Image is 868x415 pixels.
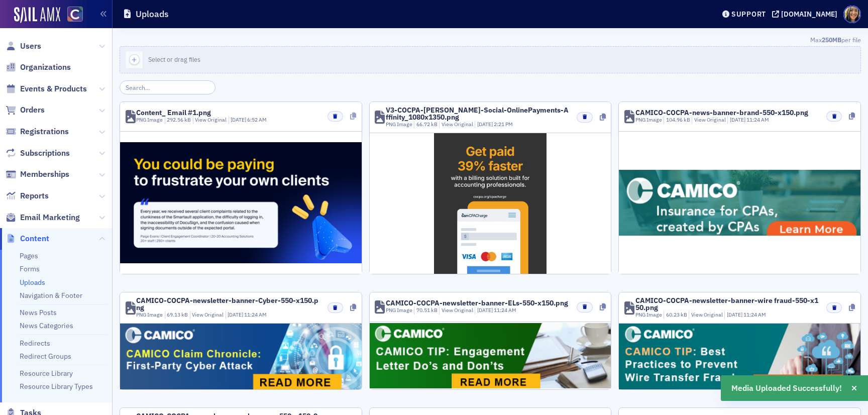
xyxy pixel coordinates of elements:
span: Orders [20,105,45,116]
a: Content [6,233,49,244]
a: Organizations [6,62,71,73]
a: Orders [6,105,45,116]
span: 11:24 AM [244,311,267,318]
span: [DATE] [477,306,494,314]
div: [DOMAIN_NAME] [781,10,837,19]
div: Support [731,10,766,19]
div: CAMICO-COCPA-newsletter-banner-wire fraud-550-x150.png [635,297,819,311]
a: Resource Library [20,369,73,378]
a: Memberships [6,169,69,180]
span: Media Uploaded Successfully! [731,382,842,394]
span: Organizations [20,62,71,73]
span: 11:24 AM [743,311,766,318]
div: 60.23 kB [664,311,687,319]
span: [DATE] [727,311,743,318]
a: View Original [442,306,473,314]
span: [DATE] [730,116,746,123]
span: 2:21 PM [494,121,513,128]
a: View Original [195,116,227,123]
a: Forms [20,264,40,273]
img: SailAMX [14,7,60,23]
span: Users [20,41,41,52]
div: PNG Image [386,121,412,129]
a: News Categories [20,321,73,330]
div: 104.96 kB [664,116,690,124]
span: 11:24 AM [494,306,516,314]
span: 11:24 AM [746,116,769,123]
span: [DATE] [231,116,247,123]
span: [DATE] [477,121,494,128]
span: Events & Products [20,83,87,94]
div: PNG Image [386,306,412,315]
img: SailAMX [67,7,83,22]
a: View Original [442,121,473,128]
div: CAMICO-COCPA-news-banner-brand-550-x150.png [635,109,808,116]
span: Content [20,233,49,244]
a: Pages [20,251,38,260]
a: View Original [694,116,726,123]
a: Redirect Groups [20,352,71,361]
div: Content_ Email #1.png [136,109,211,116]
a: Redirects [20,339,50,348]
a: View Homepage [60,7,83,24]
div: 66.72 kB [414,121,438,129]
div: 69.13 kB [165,311,188,319]
div: PNG Image [635,116,662,124]
button: Select or drag files [120,46,861,73]
div: CAMICO-COCPA-newsletter-banner-Cyber-550-x150.png [136,297,320,311]
a: View Original [192,311,224,318]
div: 292.56 kB [165,116,191,124]
span: 250MB [822,36,841,44]
a: Registrations [6,126,69,137]
a: Users [6,41,41,52]
a: Email Marketing [6,212,80,223]
a: View Original [691,311,723,318]
span: Select or drag files [148,55,200,63]
span: [DATE] [228,311,244,318]
a: Reports [6,190,49,201]
a: Subscriptions [6,148,70,159]
input: Search… [120,80,215,94]
a: Navigation & Footer [20,291,82,300]
span: 6:52 AM [247,116,267,123]
a: Resource Library Types [20,382,93,391]
span: Email Marketing [20,212,80,223]
span: Memberships [20,169,69,180]
span: Subscriptions [20,148,70,159]
a: News Posts [20,308,57,317]
div: Max per file [120,35,861,46]
a: Events & Products [6,83,87,94]
span: Reports [20,190,49,201]
div: CAMICO-COCPA-newsletter-banner-ELs-550-x150.png [386,299,568,306]
div: V3-COCPA-[PERSON_NAME]-Social-OnlinePayments-Affinity_1080x1350.png [386,107,570,121]
span: Registrations [20,126,69,137]
div: PNG Image [635,311,662,319]
div: PNG Image [136,311,163,319]
h1: Uploads [136,8,169,20]
div: 70.51 kB [414,306,438,315]
div: PNG Image [136,116,163,124]
a: Uploads [20,278,45,287]
button: [DOMAIN_NAME] [772,11,841,18]
span: Profile [843,6,861,23]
